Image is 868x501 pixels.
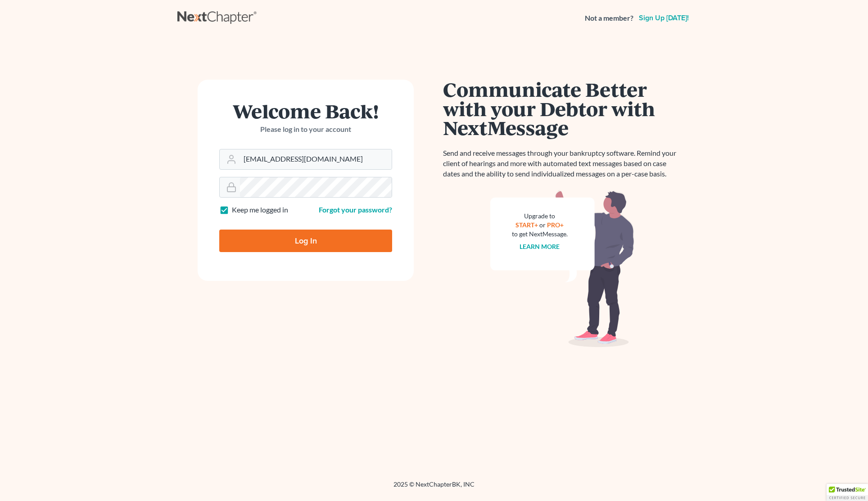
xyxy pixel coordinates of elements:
div: TrustedSite Certified [827,484,868,501]
div: to get NextMessage. [512,230,568,239]
h1: Welcome Back! [219,101,392,121]
a: Sign up [DATE]! [637,14,691,22]
div: 2025 © NextChapterBK, INC [177,480,691,496]
a: Forgot your password? [319,205,392,214]
label: Keep me logged in [232,205,288,215]
a: START+ [516,221,538,229]
span: or [540,221,546,229]
p: Send and receive messages through your bankruptcy software. Remind your client of hearings and mo... [443,148,682,179]
img: nextmessage_bg-59042aed3d76b12b5cd301f8e5b87938c9018125f34e5fa2b7a6b67550977c72.svg [490,190,634,348]
a: PRO+ [547,221,564,229]
strong: Not a member? [585,13,633,23]
a: Learn more [520,243,560,250]
input: Log In [219,230,392,252]
p: Please log in to your account [219,124,392,135]
h1: Communicate Better with your Debtor with NextMessage [443,80,682,137]
input: Email Address [240,149,392,169]
div: Upgrade to [512,212,568,221]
